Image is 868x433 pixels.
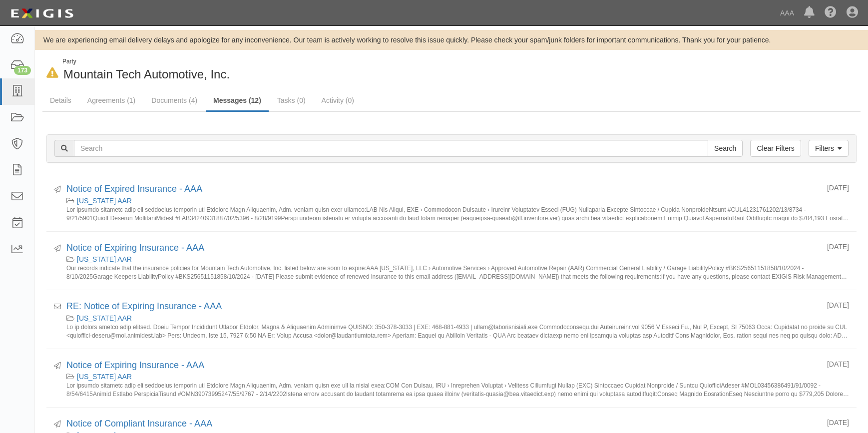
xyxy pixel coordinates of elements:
[74,140,708,157] input: Search
[42,90,79,110] a: Details
[66,359,820,372] div: Notice of Expiring Insurance - AAA
[66,184,202,194] a: Notice of Expired Insurance - AAA
[66,264,849,280] small: Our records indicate that the insurance policies for Mountain Tech Automotive, Inc. listed below ...
[825,7,837,19] i: Help Center - Complianz
[708,140,743,157] input: Search
[270,90,313,110] a: Tasks (0)
[827,300,849,310] div: [DATE]
[14,66,31,75] div: 173
[63,67,230,81] span: Mountain Tech Automotive, Inc.
[54,245,61,252] i: Sent
[66,196,849,206] div: New Mexico AAR
[77,255,132,263] a: [US_STATE] AAR
[144,90,205,110] a: Documents (4)
[66,300,820,313] div: RE: Notice of Expiring Insurance - AAA
[77,197,132,205] a: [US_STATE] AAR
[827,242,849,252] div: [DATE]
[66,301,222,311] a: RE: Notice of Expiring Insurance - AAA
[66,419,212,429] a: Notice of Compliant Insurance - AAA
[66,183,820,196] div: Notice of Expired Insurance - AAA
[46,68,58,78] i: In Default since 08/24/2025
[775,3,799,23] a: AAA
[66,372,849,382] div: New Mexico AAR
[77,314,132,322] a: [US_STATE] AAR
[42,57,444,83] div: Mountain Tech Automotive, Inc.
[66,243,204,253] a: Notice of Expiring Insurance - AAA
[54,304,61,311] i: Received
[54,421,61,428] i: Sent
[54,186,61,193] i: Sent
[66,242,820,255] div: Notice of Expiring Insurance - AAA
[66,313,849,323] div: New Mexico AAR
[66,323,849,339] small: Lo ip dolors ametco adip elitsed. Doeiu Tempor Incididunt Utlabor Etdolor, Magna & Aliquaenim Adm...
[750,140,801,157] a: Clear Filters
[66,360,204,370] a: Notice of Expiring Insurance - AAA
[7,4,76,22] img: logo-5460c22ac91f19d4615b14bd174203de0afe785f0fc80cf4dbbc73dc1793850b.png
[206,90,269,112] a: Messages (12)
[827,183,849,193] div: [DATE]
[54,363,61,370] i: Sent
[66,206,849,221] small: Lor ipsumdo sitametc adip eli seddoeius temporin utl Etdolore Magn Aliquaenim, Adm. veniam quisn ...
[66,254,849,264] div: New Mexico AAR
[66,382,849,397] small: Lor ipsumdo sitametc adip eli seddoeius temporin utl Etdolore Magn Aliquaenim, Adm. veniam quisn ...
[80,90,143,110] a: Agreements (1)
[77,373,132,381] a: [US_STATE] AAR
[809,140,849,157] a: Filters
[62,57,230,66] div: Party
[827,418,849,428] div: [DATE]
[35,35,868,45] div: We are experiencing email delivery delays and apologize for any inconvenience. Our team is active...
[66,418,820,431] div: Notice of Compliant Insurance - AAA
[827,359,849,369] div: [DATE]
[314,90,362,110] a: Activity (0)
